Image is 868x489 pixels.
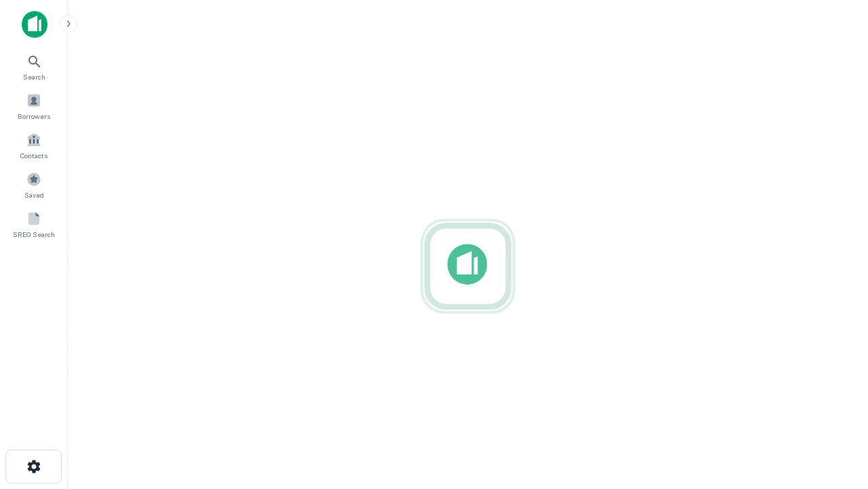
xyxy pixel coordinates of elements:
span: Saved [24,189,44,200]
iframe: Chat Widget [800,380,868,446]
span: Borrowers [18,111,50,122]
a: Borrowers [4,88,64,124]
a: Saved [4,166,64,203]
a: Search [4,48,64,85]
a: Contacts [4,127,64,164]
span: SREO Search [13,229,55,240]
a: SREO Search [4,206,64,242]
span: Search [23,71,45,82]
img: capitalize-icon.png [22,11,47,38]
span: Contacts [20,150,47,161]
